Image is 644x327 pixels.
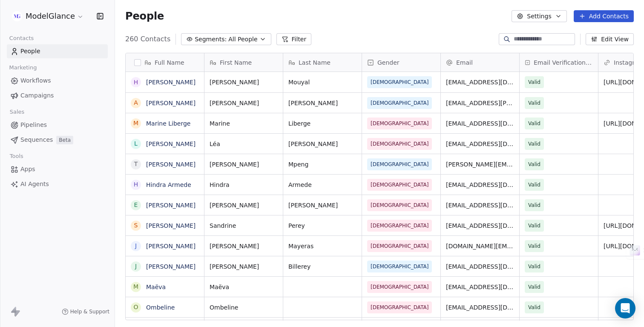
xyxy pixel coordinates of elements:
[210,262,278,271] span: [PERSON_NAME]
[528,119,540,128] span: Valid
[134,160,138,169] div: T
[146,222,195,229] a: [PERSON_NAME]
[446,99,514,107] span: [EMAIL_ADDRESS][PERSON_NAME][DOMAIN_NAME]
[125,34,170,44] span: 260 Contacts
[10,9,86,23] button: ModelGlance
[288,262,356,271] span: Billerey
[6,150,27,163] span: Tools
[146,304,175,311] a: Ombeline
[299,58,331,67] span: Last Name
[288,242,356,250] span: Mayeras
[441,53,519,72] div: Email
[7,74,108,88] a: Workflows
[288,119,356,128] span: Liberge
[133,282,138,291] div: M
[288,201,356,209] span: [PERSON_NAME]
[446,78,514,86] span: [EMAIL_ADDRESS][DOMAIN_NAME]
[146,243,195,250] a: [PERSON_NAME]
[528,262,540,271] span: Valid
[146,161,195,168] a: [PERSON_NAME]
[7,118,108,132] a: Pipelines
[371,78,428,86] span: [DEMOGRAPHIC_DATA]
[134,180,138,189] div: H
[446,242,514,250] span: [DOMAIN_NAME][EMAIL_ADDRESS][DOMAIN_NAME]
[70,308,109,315] span: Help & Support
[528,201,540,209] span: Valid
[371,242,428,250] span: [DEMOGRAPHIC_DATA]
[362,53,440,72] div: Gender
[204,53,283,72] div: First Name
[146,181,191,188] a: Hindra Armede
[210,221,278,230] span: Sandrine
[614,58,644,67] span: Instagram
[146,202,195,209] a: [PERSON_NAME]
[7,177,108,191] a: AI Agents
[276,33,312,45] button: Filter
[446,140,514,148] span: [EMAIL_ADDRESS][DOMAIN_NAME]
[528,242,540,250] span: Valid
[134,78,138,87] div: H
[528,221,540,230] span: Valid
[371,221,428,230] span: [DEMOGRAPHIC_DATA]
[210,181,278,189] span: Hindra
[528,283,540,291] span: Valid
[371,99,428,107] span: [DEMOGRAPHIC_DATA]
[288,99,356,107] span: [PERSON_NAME]
[6,61,40,74] span: Marketing
[135,241,137,250] div: J
[20,165,35,174] span: Apps
[220,58,252,67] span: First Name
[446,221,514,230] span: [EMAIL_ADDRESS][DOMAIN_NAME]
[371,262,428,271] span: [DEMOGRAPHIC_DATA]
[288,160,356,169] span: Mpeng
[446,181,514,189] span: [EMAIL_ADDRESS][DOMAIN_NAME]
[155,58,184,67] span: Full Name
[134,98,138,107] div: A
[446,160,514,169] span: [PERSON_NAME][EMAIL_ADDRESS][DOMAIN_NAME]
[528,181,540,189] span: Valid
[377,58,400,67] span: Gender
[528,99,540,107] span: Valid
[146,79,195,86] a: [PERSON_NAME]
[288,78,356,86] span: Mouyal
[210,201,278,209] span: [PERSON_NAME]
[146,284,166,290] a: Maëva
[210,119,278,128] span: Marine
[371,160,428,169] span: [DEMOGRAPHIC_DATA]
[528,140,540,148] span: Valid
[210,78,278,86] span: [PERSON_NAME]
[446,283,514,291] span: [EMAIL_ADDRESS][DOMAIN_NAME]
[586,33,634,45] button: Edit View
[512,10,566,22] button: Settings
[126,72,204,321] div: grid
[520,53,598,72] div: Email Verification Status
[288,140,356,148] span: [PERSON_NAME]
[146,120,190,127] a: Marine Liberge
[528,78,540,86] span: Valid
[371,201,428,209] span: [DEMOGRAPHIC_DATA]
[20,135,53,144] span: Sequences
[288,221,356,230] span: Perey
[6,32,37,45] span: Contacts
[20,180,49,189] span: AI Agents
[133,119,138,128] div: M
[7,89,108,103] a: Campaigns
[20,91,54,100] span: Campaigns
[371,181,428,189] span: [DEMOGRAPHIC_DATA]
[146,100,195,106] a: [PERSON_NAME]
[283,53,362,72] div: Last Name
[6,106,28,118] span: Sales
[371,140,428,148] span: [DEMOGRAPHIC_DATA]
[26,11,75,22] span: ModelGlance
[528,160,540,169] span: Valid
[133,303,138,312] div: O
[210,99,278,107] span: [PERSON_NAME]
[210,160,278,169] span: [PERSON_NAME]
[195,35,227,44] span: Segments:
[20,47,40,56] span: People
[446,201,514,209] span: [EMAIL_ADDRESS][DOMAIN_NAME]
[62,308,109,315] a: Help & Support
[371,283,428,291] span: [DEMOGRAPHIC_DATA]
[134,221,138,230] div: S
[210,303,278,312] span: Ombeline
